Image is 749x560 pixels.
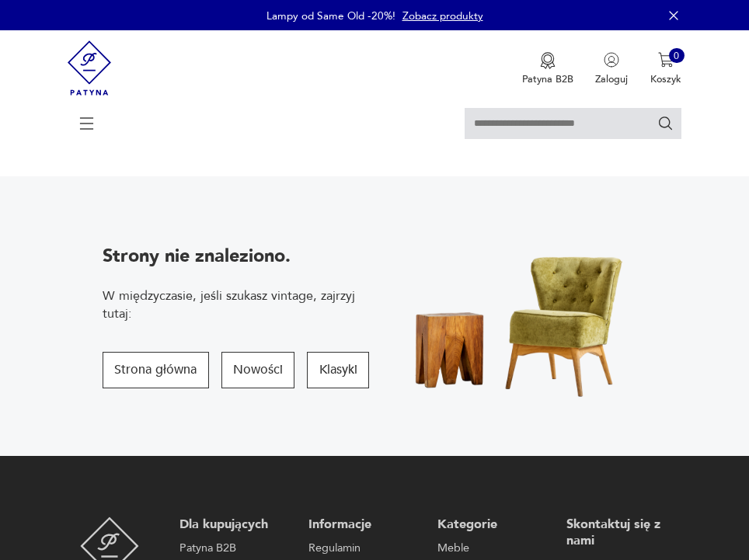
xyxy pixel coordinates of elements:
button: 0Koszyk [650,52,681,86]
p: Patyna B2B [522,72,573,86]
img: Ikona medalu [540,52,556,69]
img: Fotel [385,221,657,412]
a: Zobacz produkty [402,9,483,23]
button: Zaloguj [595,52,628,86]
img: Patyna - sklep z meblami i dekoracjami vintage [68,30,112,106]
a: Regulamin [308,540,416,557]
p: Skontaktuj się z nami [566,517,674,550]
button: Nowości [221,352,295,388]
p: Lampy od Same Old -20%! [267,9,395,23]
p: Informacje [308,517,416,534]
a: Patyna B2B [179,540,287,557]
div: 0 [669,48,685,64]
button: Strona główna [103,352,209,388]
p: Zaloguj [595,72,628,86]
p: Strony nie znaleziono. [103,244,374,269]
button: Klasyki [307,352,369,388]
p: Koszyk [650,72,681,86]
img: Ikonka użytkownika [604,52,619,68]
p: Dla kupujących [179,517,287,534]
a: Ikona medaluPatyna B2B [522,52,573,86]
p: W międzyczasie, jeśli szukasz vintage, zajrzyj tutaj: [103,287,374,322]
img: Ikona koszyka [658,52,674,68]
p: Kategorie [437,517,545,534]
a: Meble [437,540,545,557]
button: Szukaj [657,115,674,132]
button: Patyna B2B [522,52,573,86]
